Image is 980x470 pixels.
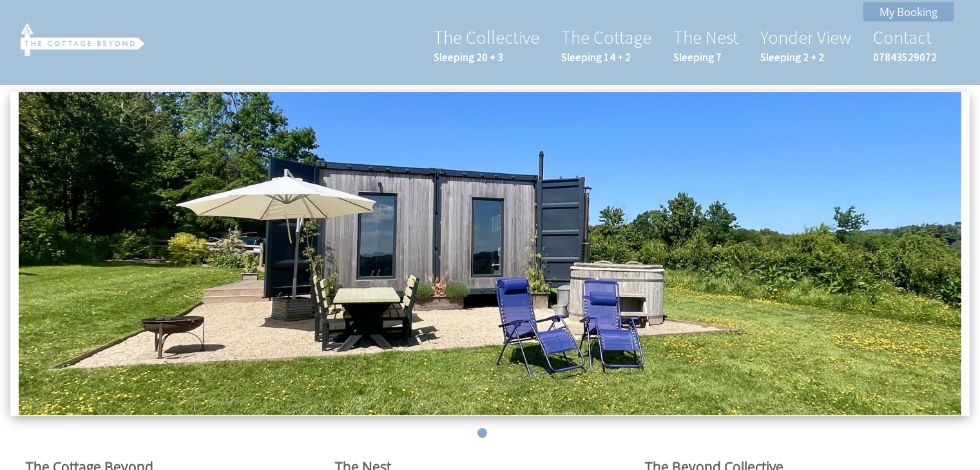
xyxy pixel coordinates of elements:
small: Sleeping 14 + 2 [561,50,651,64]
small: Sleeping 7 [673,50,738,64]
a: The CottageSleeping 14 + 2 [561,26,651,64]
a: Contact07843529072 [873,26,937,64]
small: 07843529072 [873,50,937,64]
small: Sleeping 2 + 2 [760,50,851,64]
a: Yonder ViewSleeping 2 + 2 [760,26,851,64]
a: The CollectiveSleeping 20 + 3 [434,26,539,64]
a: My Booking [863,2,954,22]
img: The Cottage Beyond [18,21,147,57]
small: Sleeping 20 + 3 [434,50,539,64]
a: The NestSleeping 7 [673,26,738,64]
